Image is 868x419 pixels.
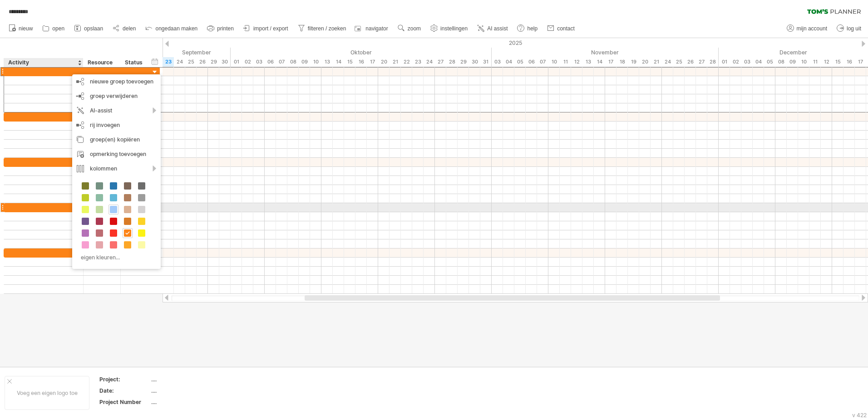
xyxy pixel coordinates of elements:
a: zoom [395,23,424,34]
div: kolommen [72,161,161,176]
div: dinsdag, 30 September 2025 [219,57,231,67]
div: woensdag, 17 December 2025 [855,57,866,67]
div: maandag, 3 November 2025 [492,57,503,67]
div: dinsdag, 28 Oktober 2025 [446,57,458,67]
div: woensdag, 3 December 2025 [741,57,753,67]
div: donderdag, 11 December 2025 [809,57,821,67]
span: filteren / zoeken [308,25,346,32]
div: vrijdag, 24 Oktober 2025 [424,57,435,67]
a: log uit [834,23,864,34]
div: dinsdag, 2 December 2025 [730,57,741,67]
div: Date: [99,387,149,395]
div: vrijdag, 26 September 2025 [197,57,208,67]
a: contact [545,23,577,34]
div: donderdag, 4 December 2025 [753,57,764,67]
div: Voeg een eigen logo toe [5,376,89,410]
div: woensdag, 24 September 2025 [174,57,185,67]
div: woensdag, 22 Oktober 2025 [401,57,412,67]
div: maandag, 1 December 2025 [719,57,730,67]
div: donderdag, 13 November 2025 [582,57,594,67]
div: dinsdag, 14 Oktober 2025 [333,57,344,67]
div: woensdag, 12 November 2025 [571,57,582,67]
div: maandag, 6 Oktober 2025 [265,57,276,67]
div: maandag, 10 November 2025 [548,57,560,67]
div: woensdag, 5 November 2025 [514,57,526,67]
div: dinsdag, 23 September 2025 [163,57,174,67]
div: nieuwe groep toevoegen [72,74,161,89]
div: vrijdag, 21 November 2025 [651,57,662,67]
div: opmerking toevoegen [72,147,161,161]
div: woensdag, 1 Oktober 2025 [231,57,242,67]
div: woensdag, 26 November 2025 [685,57,696,67]
a: mijn account [784,23,830,34]
div: dinsdag, 4 November 2025 [503,57,514,67]
span: AI assist [487,25,508,32]
span: import / export [253,25,288,32]
div: vrijdag, 5 December 2025 [764,57,775,67]
span: opslaan [84,25,103,32]
div: dinsdag, 25 November 2025 [673,57,685,67]
div: November 2025 [492,48,719,57]
div: maandag, 15 December 2025 [832,57,843,67]
span: nieuw [19,25,33,32]
div: vrijdag, 17 Oktober 2025 [367,57,378,67]
div: vrijdag, 7 November 2025 [537,57,548,67]
div: vrijdag, 14 November 2025 [594,57,605,67]
span: navigator [365,25,388,32]
a: opslaan [72,23,106,34]
a: import / export [241,23,291,34]
div: woensdag, 29 Oktober 2025 [458,57,469,67]
div: Status [125,58,145,67]
div: woensdag, 8 Oktober 2025 [287,57,299,67]
div: dinsdag, 21 Oktober 2025 [390,57,401,67]
div: vrijdag, 10 Oktober 2025 [310,57,321,67]
div: eigen kleuren... [77,251,153,263]
div: maandag, 20 Oktober 2025 [378,57,390,67]
span: contact [557,25,575,32]
span: instellingen [440,25,468,32]
div: .... [151,398,227,406]
div: donderdag, 6 November 2025 [526,57,537,67]
span: open [52,25,64,32]
span: printen [217,25,234,32]
div: maandag, 8 December 2025 [775,57,787,67]
div: dinsdag, 7 Oktober 2025 [276,57,287,67]
div: Oktober 2025 [231,48,492,57]
div: v 422 [852,412,867,419]
a: nieuw [6,23,35,34]
div: donderdag, 23 Oktober 2025 [412,57,424,67]
div: Activity [8,58,78,67]
a: printen [205,23,237,34]
a: filteren / zoeken [296,23,349,34]
div: vrijdag, 31 Oktober 2025 [480,57,492,67]
div: donderdag, 25 September 2025 [185,57,197,67]
span: mijn account [797,25,827,32]
div: vrijdag, 28 November 2025 [707,57,719,67]
a: open [40,23,67,34]
div: donderdag, 20 November 2025 [639,57,651,67]
div: vrijdag, 3 Oktober 2025 [253,57,265,67]
div: dinsdag, 16 December 2025 [843,57,855,67]
div: woensdag, 19 November 2025 [628,57,639,67]
div: donderdag, 2 Oktober 2025 [242,57,253,67]
div: AI-assist [72,103,161,118]
span: delen [123,25,136,32]
div: rij invoegen [72,118,161,132]
div: Project: [99,375,149,383]
div: donderdag, 27 November 2025 [696,57,707,67]
div: donderdag, 16 Oktober 2025 [355,57,367,67]
span: zoom [408,25,421,32]
a: AI assist [475,23,510,34]
a: ongedaan maken [143,23,200,34]
div: groep(en) kopiëren [72,132,161,147]
div: woensdag, 10 December 2025 [798,57,809,67]
div: Project Number [99,398,149,406]
a: delen [110,23,138,34]
div: maandag, 17 November 2025 [605,57,616,67]
div: vrijdag, 12 December 2025 [821,57,832,67]
div: .... [151,387,227,395]
div: Resource [88,58,115,67]
div: woensdag, 15 Oktober 2025 [344,57,355,67]
a: help [515,23,540,34]
div: maandag, 27 Oktober 2025 [435,57,446,67]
